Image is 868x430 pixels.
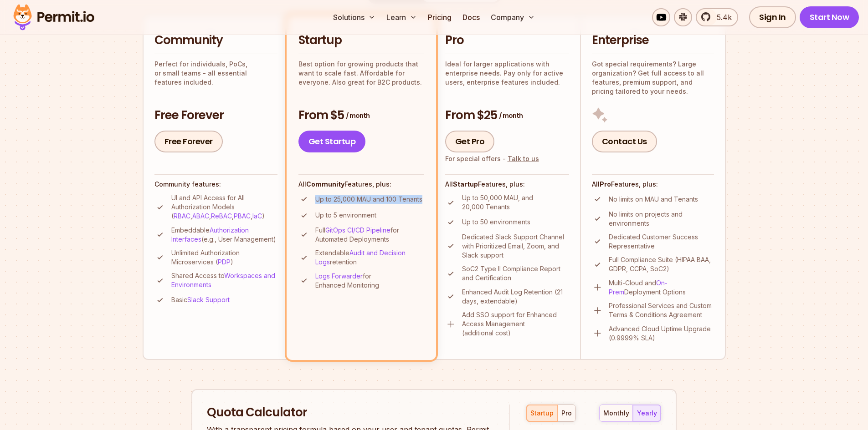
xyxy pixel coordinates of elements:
[508,155,539,162] a: Talk to us
[346,111,370,120] span: / month
[329,8,379,26] button: Solutions
[252,212,262,220] a: IaC
[462,218,530,227] p: Up to 50 environments
[609,195,698,204] p: No limits on MAU and Tenants
[154,60,277,87] p: Perfect for individuals, PoCs, or small teams - all essential features included.
[315,226,424,244] p: Full for Automated Deployments
[459,8,483,26] a: Docs
[445,107,569,124] h3: From $25
[207,405,493,421] h2: Quota Calculator
[462,288,569,306] p: Enhanced Audit Log Retention (21 days, extendable)
[603,409,629,418] div: monthly
[171,295,230,304] p: Basic
[315,272,363,280] a: Logs Forwarder
[171,271,277,289] p: Shared Access to
[325,226,390,234] a: GitOps CI/CD Pipeline
[298,107,424,124] h3: From $5
[453,180,478,188] strong: Startup
[592,32,714,49] h2: Enterprise
[315,195,422,204] p: Up to 25,000 MAU and 100 Tenants
[298,32,424,49] h2: Startup
[445,154,539,163] div: For special offers -
[315,211,376,220] p: Up to 5 environment
[609,210,714,228] p: No limits on projects and environments
[383,8,421,26] button: Learn
[499,111,523,120] span: / month
[711,12,732,23] span: 5.4k
[696,8,738,26] a: 5.4k
[609,233,714,251] p: Dedicated Customer Success Representative
[315,248,424,267] p: Extendable retention
[445,60,569,87] p: Ideal for larger applications with enterprise needs. Pay only for active users, enterprise featur...
[298,60,424,87] p: Best option for growing products that want to scale fast. Affordable for everyone. Also great for...
[192,212,209,220] a: ABAC
[445,131,495,152] a: Get Pro
[187,296,230,304] a: Slack Support
[9,2,98,33] img: Permit logo
[592,180,714,189] h4: All Features, plus:
[609,255,714,273] p: Full Compliance Suite (HIPAA BAA, GDPR, CCPA, SoC2)
[462,233,569,260] p: Dedicated Slack Support Channel with Prioritized Email, Zoom, and Slack support
[154,32,277,49] h2: Community
[561,409,572,418] div: pro
[592,131,657,152] a: Contact Us
[234,212,251,220] a: PBAC
[211,212,232,220] a: ReBAC
[315,249,406,266] a: Audit and Decision Logs
[800,6,859,28] a: Start Now
[445,180,569,189] h4: All Features, plus:
[298,180,424,189] h4: All Features, plus:
[154,180,277,189] h4: Community features:
[298,131,366,152] a: Get Startup
[609,301,714,319] p: Professional Services and Custom Terms & Conditions Agreement
[609,324,714,343] p: Advanced Cloud Uptime Upgrade (0.9999% SLA)
[462,264,569,283] p: SoC2 Type II Compliance Report and Certification
[600,180,611,188] strong: Pro
[424,8,455,26] a: Pricing
[487,8,539,26] button: Company
[171,226,277,244] p: Embeddable (e.g., User Management)
[315,272,424,290] p: for Enhanced Monitoring
[306,180,344,188] strong: Community
[171,226,249,243] a: Authorization Interfaces
[749,6,796,28] a: Sign In
[462,193,569,212] p: Up to 50,000 MAU, and 20,000 Tenants
[592,60,714,96] p: Got special requirements? Large organization? Get full access to all features, premium support, a...
[609,278,714,297] p: Multi-Cloud and Deployment Options
[171,248,277,267] p: Unlimited Authorization Microservices ( )
[609,279,668,296] a: On-Prem
[154,131,223,152] a: Free Forever
[174,212,190,220] a: RBAC
[154,107,277,124] h3: Free Forever
[445,32,569,49] h2: Pro
[171,193,277,221] p: UI and API Access for All Authorization Models ( , , , , )
[218,258,231,266] a: PDP
[462,310,569,338] p: Add SSO support for Enhanced Access Management (additional cost)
